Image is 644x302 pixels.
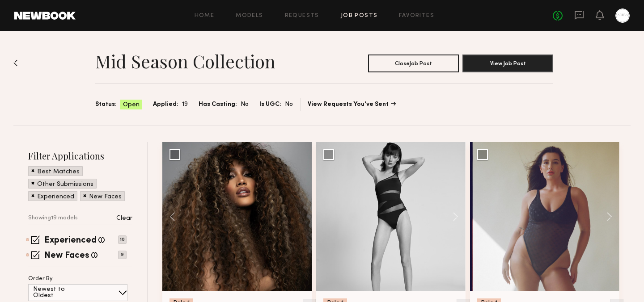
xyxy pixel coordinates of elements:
a: Favorites [399,13,434,19]
a: Job Posts [341,13,378,19]
span: No [285,100,293,109]
span: Is UGC: [259,100,281,109]
img: Back to previous page [13,59,18,67]
label: New Faces [44,252,89,260]
p: 10 [118,235,127,244]
span: No [241,100,249,109]
a: View Requests You’ve Sent [308,101,396,108]
button: View Job Post [462,55,553,72]
p: Best Matches [37,169,80,175]
p: Experienced [37,194,74,200]
p: Showing 19 models [28,215,78,221]
span: 19 [182,100,188,109]
p: 9 [118,251,127,259]
span: Applied: [153,100,178,109]
p: New Faces [89,194,122,200]
h2: Filter Applications [28,150,132,162]
p: Clear [116,215,132,222]
span: Status: [95,100,117,109]
label: Experienced [44,236,97,245]
span: Has Casting: [199,100,237,109]
p: Order By [28,276,53,282]
span: Open [123,101,140,109]
h1: Mid Season Collection [95,50,275,72]
a: Requests [285,13,319,19]
p: Newest to Oldest [33,286,86,299]
a: Models [236,13,263,19]
button: CloseJob Post [368,55,459,72]
p: Other Submissions [37,181,93,188]
a: Home [195,13,215,19]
